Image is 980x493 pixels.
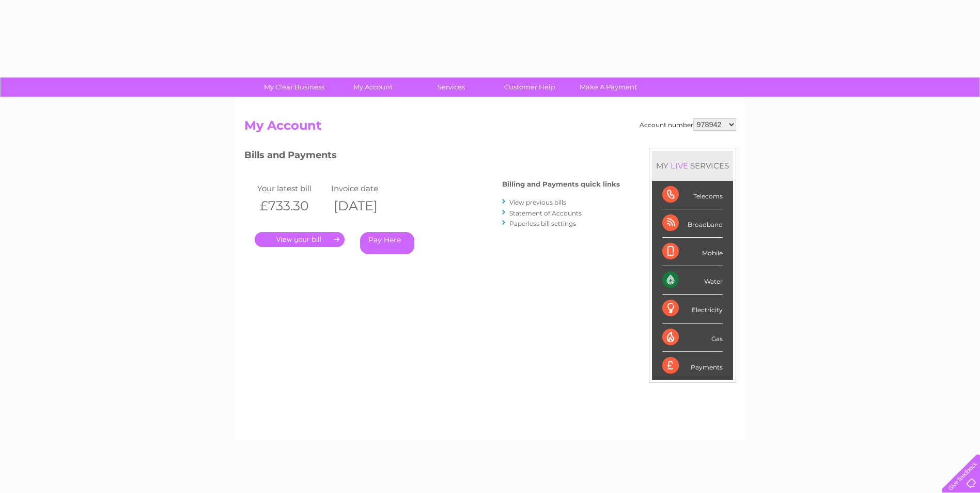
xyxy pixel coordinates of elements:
[662,323,723,352] div: Gas
[662,181,723,209] div: Telecoms
[662,209,723,238] div: Broadband
[509,209,582,217] a: Statement of Accounts
[662,266,723,295] div: Water
[330,78,415,97] a: My Account
[487,78,572,97] a: Customer Help
[329,181,403,195] td: Invoice date
[652,151,733,180] div: MY SERVICES
[662,352,723,380] div: Payments
[255,232,345,247] a: .
[255,195,329,217] th: £733.30
[662,238,723,266] div: Mobile
[509,220,576,227] a: Paperless bill settings
[252,78,337,97] a: My Clear Business
[668,161,690,171] div: LIVE
[409,78,494,97] a: Services
[502,180,620,188] h4: Billing and Payments quick links
[566,78,651,97] a: Make A Payment
[509,198,566,206] a: View previous bills
[640,118,736,131] div: Account number
[662,295,723,323] div: Electricity
[244,148,620,166] h3: Bills and Payments
[244,118,736,138] h2: My Account
[255,181,329,195] td: Your latest bill
[360,232,414,254] a: Pay Here
[329,195,403,217] th: [DATE]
